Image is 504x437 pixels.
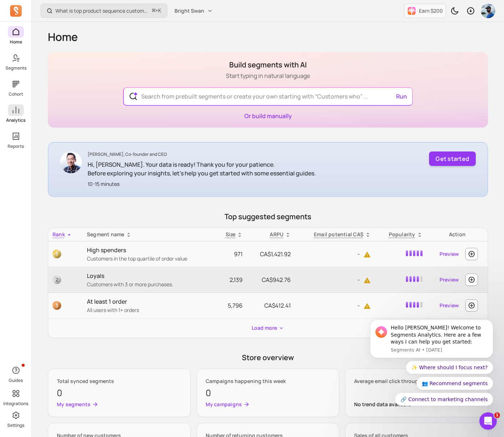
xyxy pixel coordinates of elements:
[448,4,462,18] button: Toggle dark mode
[494,412,500,418] span: 1
[87,297,211,306] p: At least 1 order
[170,4,217,17] button: Bright Swan
[8,143,24,149] p: Reports
[87,255,211,262] p: Customers in the top quartile of order value
[88,160,316,169] p: Hi, [PERSON_NAME]. Your data is ready! Thank you for your patience.
[135,88,401,105] input: Search from prebuilt segments or create your own starting with “Customers who” ...
[158,8,161,14] kbd: K
[88,180,316,188] p: 10-15 minutes
[314,231,364,238] p: Email potential CA$
[52,231,65,238] span: Rank
[48,30,488,43] h1: Home
[226,60,310,70] h1: Build segments with AI
[299,301,371,310] p: -
[244,112,292,120] a: Or build manually
[57,378,182,385] p: Total synced segments
[429,151,476,166] button: Get started
[249,321,287,335] button: Load more
[354,378,479,385] p: Average email click through rate (last 30 days)
[206,386,331,399] p: 0
[3,401,28,407] p: Integrations
[55,7,149,14] p: What is top product sequence customer purchase the most in last 90 days?
[299,275,371,284] p: -
[431,231,483,238] div: Action
[52,275,61,284] span: 2
[48,353,488,363] p: Store overview
[260,250,291,258] span: CA$1,421.92
[87,271,211,280] p: Loyals
[299,250,371,258] p: -
[479,412,497,430] iframe: Intercom live chat
[437,247,462,261] a: Preview
[57,401,91,408] p: My segments
[230,276,243,284] span: 2,139
[6,117,25,123] p: Analytics
[228,301,243,309] span: 5,796
[88,151,316,157] p: [PERSON_NAME], Co-founder and CEO
[262,276,291,284] span: CA$942.76
[7,423,24,428] p: Settings
[393,89,410,104] button: Run
[226,71,310,80] p: Start typing in natural language
[52,301,61,310] span: 3
[88,169,316,178] p: Before exploring your insights, let's help you get started with some essential guides.
[10,39,22,45] p: Home
[48,212,488,222] p: Top suggested segments
[87,307,211,314] p: All users with 1+ orders
[8,363,24,385] button: Guides
[206,401,242,408] p: My campaigns
[404,4,446,18] button: Earn $200
[9,91,23,97] p: Cohort
[87,246,211,254] p: High spenders
[57,386,182,399] p: 0
[175,7,204,14] span: Bright Swan
[60,151,82,173] img: John Chao CEO
[270,231,283,238] p: ARPU
[152,7,156,16] kbd: ⌘
[354,401,479,408] div: No trend data available
[87,281,211,288] p: Customers with 3 or more purchases.
[52,250,61,258] span: 1
[359,264,504,417] iframe: Intercom notifications message
[419,7,443,14] p: Earn $200
[57,401,182,408] a: My segments
[87,231,211,238] div: Segment name
[234,250,243,258] span: 971
[9,378,23,383] p: Guides
[152,7,161,14] span: +
[206,378,331,385] p: Campaigns happening this week
[226,231,236,238] span: Size
[389,231,415,238] p: Popularity
[264,301,291,309] span: CA$412.41
[5,65,26,71] p: Segments
[481,4,495,18] img: avatar
[41,4,167,18] button: What is top product sequence customer purchase the most in last 90 days?⌘+K
[206,401,331,408] a: My campaigns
